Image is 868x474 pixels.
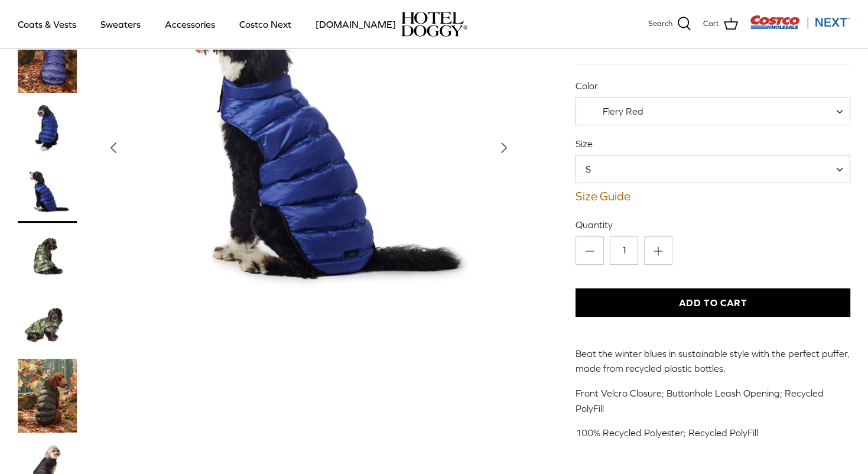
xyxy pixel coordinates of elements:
[401,12,467,37] img: hoteldoggycom
[18,359,77,433] a: Thumbnail Link
[491,135,517,161] button: Next
[576,426,850,456] p: 100% Recycled Polyester; Recycled PolyFill
[18,294,77,353] a: Thumbnail Link
[750,15,850,30] img: Costco Next
[576,137,850,150] label: Size
[7,4,87,44] a: Coats & Vests
[90,4,151,44] a: Sweaters
[18,164,77,223] a: Thumbnail Link
[401,12,467,37] a: hoteldoggy.com hoteldoggycom
[576,79,850,92] label: Color
[576,346,850,376] p: Beat the winter blues in sustainable style with the perfect puffer, made from recycled plastic bo...
[18,99,77,158] a: Thumbnail Link
[610,236,638,265] input: Quantity
[648,18,672,30] span: Search
[576,97,850,125] span: Flery Red
[18,229,77,288] a: Thumbnail Link
[703,18,719,30] span: Cart
[576,189,850,203] a: Size Guide
[100,135,126,161] button: Previous
[603,106,643,116] span: Flery Red
[750,22,850,31] a: Visit Costco Next
[576,218,850,231] label: Quantity
[154,4,226,44] a: Accessories
[576,288,850,317] button: Add to Cart
[703,17,738,32] a: Cart
[576,386,850,416] p: Front Velcro Closure; Buttonhole Leash Opening; Recycled PolyFill
[576,163,615,176] span: S
[305,4,407,44] a: [DOMAIN_NAME]
[576,155,850,183] span: S
[18,19,77,93] a: Thumbnail Link
[229,4,302,44] a: Costco Next
[648,17,691,32] a: Search
[576,105,667,118] span: Flery Red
